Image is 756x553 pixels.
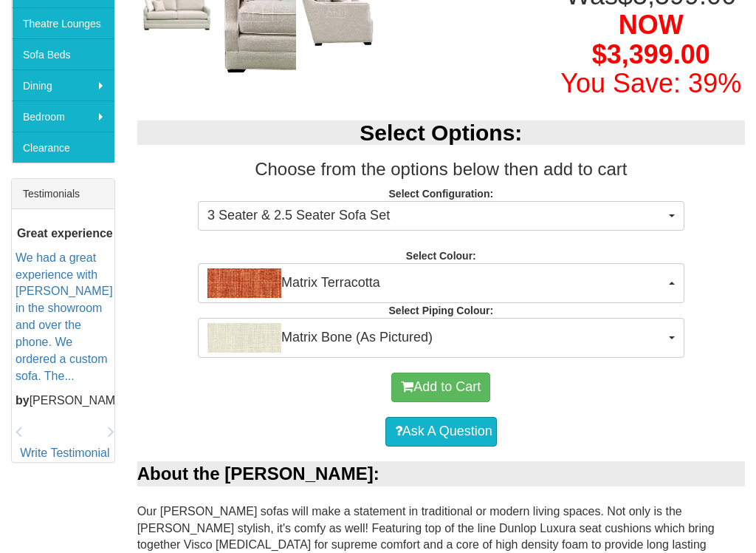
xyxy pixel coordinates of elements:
[207,268,281,298] img: Matrix Terracotta
[12,69,114,101] a: Dining
[17,227,113,240] b: Great experience
[391,373,490,402] button: Add to Cart
[198,318,684,358] button: Matrix Bone (As Pictured)Matrix Bone (As Pictured)
[389,305,494,316] strong: Select Piping Colour:
[12,7,114,38] a: Theatre Lounges
[16,251,113,382] a: We had a great experience with [PERSON_NAME] in the showroom and over the phone. We ordered a cus...
[360,121,522,145] b: Select Options:
[12,38,114,69] a: Sofa Beds
[406,250,476,262] strong: Select Colour:
[16,392,114,409] p: [PERSON_NAME]
[207,323,665,353] span: Matrix Bone (As Pictured)
[207,268,665,298] span: Matrix Terracotta
[389,188,494,200] strong: Select Configuration:
[20,447,109,459] a: Write Testimonial
[12,179,114,209] div: Testimonials
[198,201,684,231] button: 3 Seater & 2.5 Seater Sofa Set
[385,417,497,447] a: Ask A Question
[12,101,114,132] a: Bedroom
[592,10,710,69] span: NOW $3,399.00
[137,461,745,486] div: About the [PERSON_NAME]:
[12,132,114,163] a: Clearance
[207,323,281,353] img: Matrix Bone (As Pictured)
[198,263,684,303] button: Matrix TerracottaMatrix Terracotta
[137,160,745,179] h3: Choose from the options below then add to cart
[560,68,741,98] font: You Save: 39%
[207,206,665,225] span: 3 Seater & 2.5 Seater Sofa Set
[16,393,30,406] b: by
